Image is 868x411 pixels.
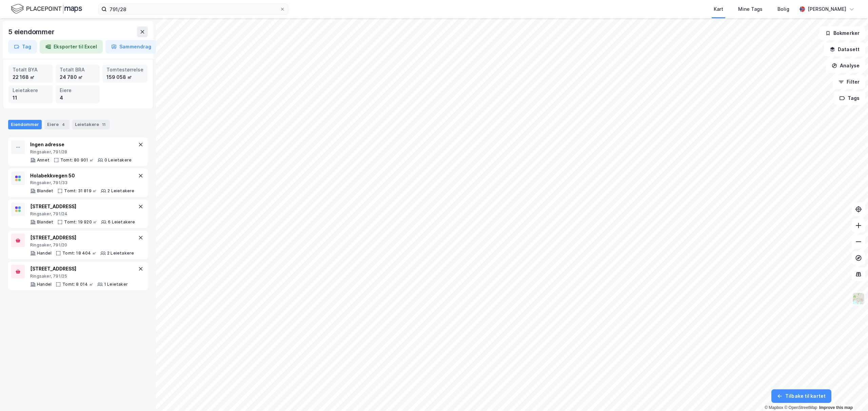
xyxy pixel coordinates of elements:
[819,405,853,410] a: Improve this map
[13,94,49,102] div: 11
[60,66,96,73] div: Totalt BRA
[37,157,50,163] div: Annet
[37,219,53,225] div: Blandet
[44,120,70,129] div: Eiere
[62,282,93,287] div: Tomt: 8 014 ㎡
[714,5,723,13] div: Kart
[30,172,135,180] div: Holabekkvegen 50
[106,73,143,81] div: 159 058 ㎡
[852,292,865,305] img: Z
[107,251,134,256] div: 2 Leietakere
[8,120,42,129] div: Eiendommer
[824,43,865,56] button: Datasett
[72,120,110,129] div: Leietakere
[30,234,134,242] div: [STREET_ADDRESS]
[30,242,134,248] div: Ringsaker, 791/20
[834,378,868,411] div: Kontrollprogram for chat
[62,251,96,256] div: Tomt: 18 404 ㎡
[107,188,134,194] div: 2 Leietakere
[37,251,52,256] div: Handel
[13,73,49,81] div: 22 168 ㎡
[107,4,280,14] input: Søk på adresse, matrikkel, gårdeiere, leietakere eller personer
[826,59,865,72] button: Analyse
[30,265,128,273] div: [STREET_ADDRESS]
[108,219,135,225] div: 6 Leietakere
[37,188,53,194] div: Blandet
[30,180,135,186] div: Ringsaker, 791/33
[30,202,135,211] div: [STREET_ADDRESS]
[60,157,94,163] div: Tomt: 80 901 ㎡
[765,405,783,410] a: Mapbox
[771,389,831,403] button: Tilbake til kartet
[777,5,789,13] div: Bolig
[8,40,37,53] button: Tag
[104,157,132,163] div: 0 Leietakere
[30,274,128,279] div: Ringsaker, 791/25
[738,5,763,13] div: Mine Tags
[60,73,96,81] div: 24 780 ㎡
[64,219,97,225] div: Tomt: 19 920 ㎡
[60,94,96,102] div: 4
[30,149,132,155] div: Ringsaker, 791/28
[834,378,868,411] iframe: Chat Widget
[105,40,157,53] button: Sammendrag
[834,91,865,105] button: Tags
[30,140,132,149] div: Ingen adresse
[8,26,56,37] div: 5 eiendommer
[808,5,846,13] div: [PERSON_NAME]
[64,188,97,194] div: Tomt: 31 819 ㎡
[60,87,96,94] div: Eiere
[100,121,107,128] div: 11
[13,87,49,94] div: Leietakere
[37,282,52,287] div: Handel
[820,26,865,40] button: Bokmerker
[104,282,128,287] div: 1 Leietaker
[13,66,49,73] div: Totalt BYA
[30,211,135,217] div: Ringsaker, 791/24
[60,121,67,128] div: 4
[106,66,143,73] div: Tomtestørrelse
[40,40,103,53] button: Eksporter til Excel
[11,3,82,15] img: logo.f888ab2527a4732fd821a326f86c7f29.svg
[784,405,817,410] a: OpenStreetMap
[833,75,865,89] button: Filter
